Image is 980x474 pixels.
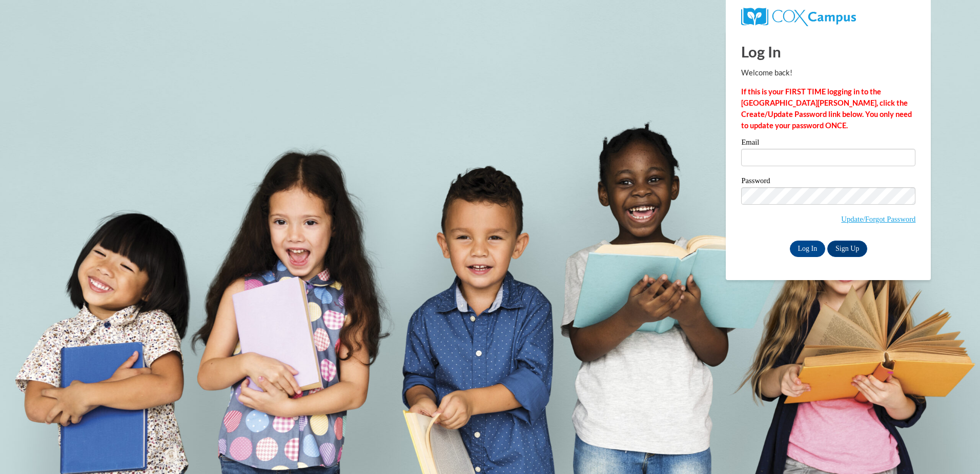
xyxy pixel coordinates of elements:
input: Log In [790,241,826,257]
label: Email [741,139,915,149]
img: COX Campus [741,8,855,26]
p: Welcome back! [741,67,915,78]
h1: Log In [741,41,915,62]
strong: If this is your FIRST TIME logging in to the [GEOGRAPHIC_DATA][PERSON_NAME], click the Create/Upd... [741,87,912,130]
a: Update/Forgot Password [841,215,915,223]
label: Password [741,177,915,187]
a: Sign Up [827,241,867,257]
a: COX Campus [741,12,855,21]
